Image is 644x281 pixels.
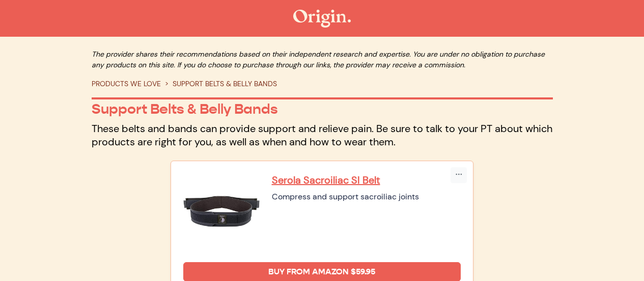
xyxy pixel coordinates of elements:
[183,173,260,250] img: Serola Sacroiliac SI Belt
[161,79,277,89] li: SUPPORT BELTS & BELLY BANDS
[272,173,461,187] a: Serola Sacroiliac SI Belt
[92,100,553,118] p: Support Belts & Belly Bands
[293,10,351,28] img: The Origin Shop
[92,49,553,70] p: The provider shares their recommendations based on their independent research and expertise. You ...
[92,79,161,88] a: PRODUCTS WE LOVE
[272,191,461,203] div: Compress and support sacroiliac joints
[92,122,553,148] p: These belts and bands can provide support and relieve pain. Be sure to talk to your PT about whic...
